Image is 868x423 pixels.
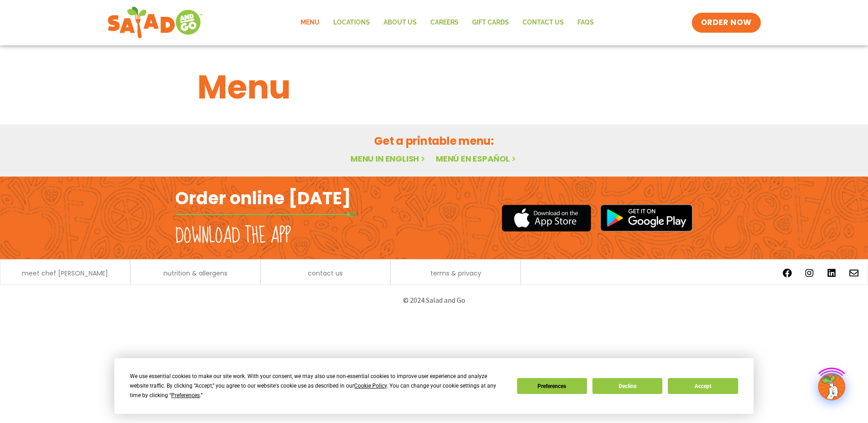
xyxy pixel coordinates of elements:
[130,372,506,400] div: We use essential cookies to make our site work. With your consent, we may also use non-essential ...
[197,133,671,149] h2: Get a printable menu:
[308,270,343,276] a: contact us
[517,378,587,394] button: Preferences
[197,63,671,112] h1: Menu
[163,270,227,276] a: nutrition & allergens
[326,12,377,33] a: Locations
[502,203,591,233] img: appstore
[350,153,427,164] a: Menu in English
[668,378,738,394] button: Accept
[571,12,601,33] a: FAQs
[377,12,424,33] a: About Us
[592,378,662,394] button: Decline
[516,12,571,33] a: Contact Us
[436,153,518,164] a: Menú en español
[175,223,291,249] h2: Download the app
[175,187,351,209] h2: Order online [DATE]
[22,270,108,276] a: meet chef [PERSON_NAME]
[171,392,200,398] span: Preferences
[175,212,357,217] img: fork
[114,358,754,414] div: Cookie Consent Prompt
[294,12,326,33] a: Menu
[180,294,688,306] p: © 2024 Salad and Go
[430,270,481,276] a: terms & privacy
[692,13,761,33] a: ORDER NOW
[600,204,693,231] img: google_play
[107,5,203,41] img: new-SAG-logo-768×292
[701,17,752,28] span: ORDER NOW
[354,383,387,389] span: Cookie Policy
[294,12,601,33] nav: Menu
[465,12,516,33] a: GIFT CARDS
[424,12,465,33] a: Careers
